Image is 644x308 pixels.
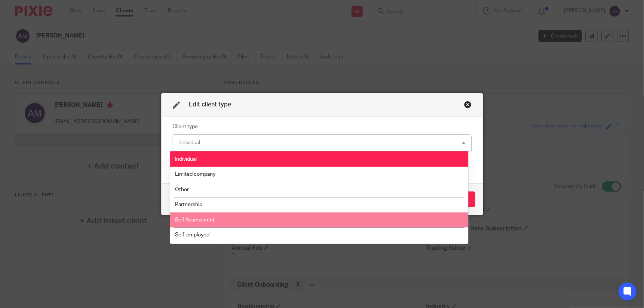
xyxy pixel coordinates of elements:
[189,102,231,108] span: Edit client type
[175,172,215,177] span: Limited company
[175,202,202,207] span: Partnership
[175,157,197,162] span: Individual
[175,232,209,238] span: Self-employed
[179,140,200,145] div: Individual
[175,217,215,223] span: Self Assessment
[464,101,472,108] div: Close this dialog window
[175,187,189,192] span: Other
[173,123,198,130] label: Client type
